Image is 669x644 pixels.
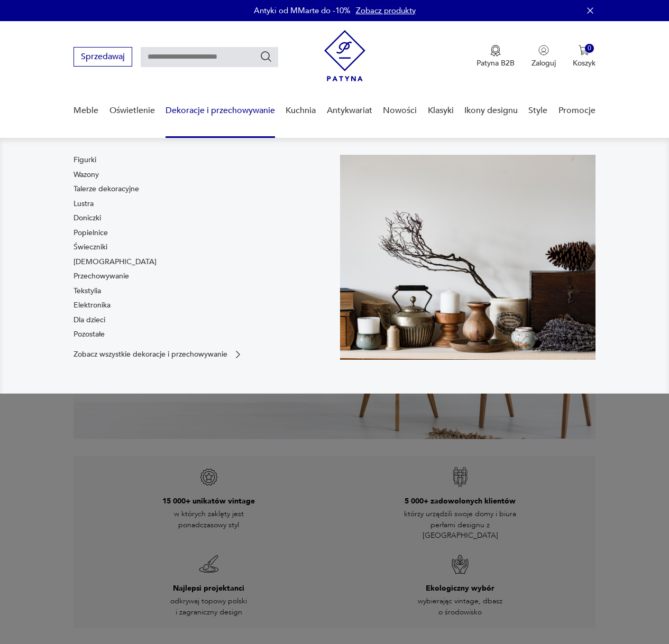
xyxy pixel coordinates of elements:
a: Oświetlenie [109,90,155,131]
a: Elektronika [74,300,111,311]
img: Patyna - sklep z meblami i dekoracjami vintage [324,30,365,81]
button: Zaloguj [531,45,556,68]
a: Popielnice [74,228,108,238]
button: Patyna B2B [476,45,515,68]
img: cfa44e985ea346226f89ee8969f25989.jpg [340,155,595,360]
p: Zaloguj [531,58,556,68]
p: Koszyk [573,58,595,68]
img: Ikonka użytkownika [538,45,549,55]
a: Zobacz wszystkie dekoracje i przechowywanie [74,349,243,360]
a: Świeczniki [74,242,107,253]
a: Antykwariat [327,90,372,131]
a: Dla dzieci [74,315,105,325]
a: Promocje [558,90,595,131]
img: Ikona medalu [490,45,501,57]
a: Nowości [383,90,417,131]
a: Dekoracje i przechowywanie [166,90,275,131]
a: Przechowywanie [74,271,129,282]
a: Pozostałe [74,329,105,340]
a: Tekstylia [74,286,101,296]
a: Wazony [74,170,99,180]
a: Klasyki [428,90,454,131]
a: Kuchnia [286,90,316,131]
a: Zobacz produkty [356,5,416,16]
a: Ikony designu [464,90,518,131]
a: Doniczki [74,213,101,223]
p: Antyki od MMarte do -10% [254,5,351,16]
a: Meble [74,90,98,131]
button: 0Koszyk [573,45,595,68]
a: Sprzedawaj [74,54,132,61]
button: Sprzedawaj [74,47,132,67]
a: [DEMOGRAPHIC_DATA] [74,257,157,267]
a: Ikona medaluPatyna B2B [476,45,515,68]
a: Figurki [74,155,96,165]
a: Lustra [74,199,94,209]
img: Ikona koszyka [579,45,589,55]
p: Patyna B2B [476,58,515,68]
div: 0 [585,44,594,53]
a: Style [528,90,547,131]
p: Zobacz wszystkie dekoracje i przechowywanie [74,351,227,358]
button: Szukaj [260,50,272,63]
a: Talerze dekoracyjne [74,184,139,194]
